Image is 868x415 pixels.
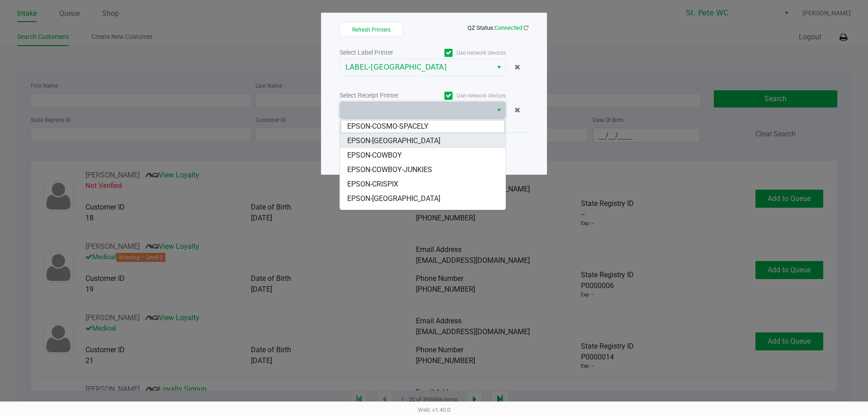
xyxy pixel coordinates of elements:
span: EPSON-COWBOY [347,150,402,161]
span: EPSON-COWBOY-JUNKIES [347,164,432,175]
span: LABEL-[GEOGRAPHIC_DATA] [345,62,487,73]
span: EPSON-COSMO-SPACELY [347,121,429,132]
span: EPSON-[GEOGRAPHIC_DATA] [347,193,440,204]
span: QZ Status: [467,24,528,31]
span: EPSON-[GEOGRAPHIC_DATA] [347,135,440,146]
button: Refresh Printers [340,22,403,37]
div: Select Label Printer [340,48,423,57]
label: Use network devices [423,92,506,100]
button: Select [492,102,505,118]
span: Refresh Printers [352,27,391,33]
div: Select Receipt Printer [340,91,423,100]
span: EPSON-CROOKEDX [347,208,409,219]
span: Connected [495,24,522,31]
span: Web: v1.40.0 [418,406,450,413]
span: EPSON-CRISPIX [347,179,398,190]
button: Select [492,59,505,75]
label: Use network devices [423,49,506,57]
